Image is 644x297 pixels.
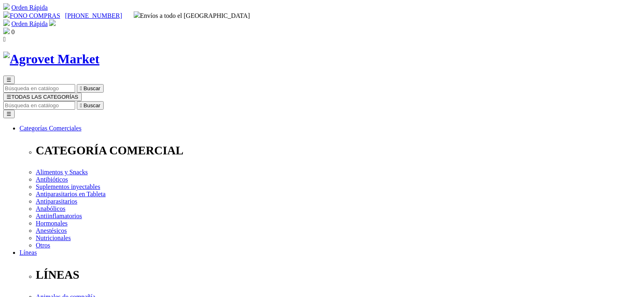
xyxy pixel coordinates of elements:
a: Antibióticos [36,176,68,183]
img: shopping-cart.svg [3,3,10,10]
a: Anabólicos [36,205,65,212]
img: user.svg [49,20,56,26]
i:  [80,85,82,91]
button: ☰ [3,110,15,118]
iframe: Brevo live chat [4,209,140,293]
button:  Buscar [77,101,104,110]
a: Antiparasitarios en Tableta [36,191,106,197]
span: 0 [11,28,15,35]
a: Acceda a su cuenta de cliente [49,20,56,27]
img: shopping-bag.svg [3,28,10,34]
a: Orden Rápida [11,20,48,27]
a: Categorías Comerciales [20,125,81,132]
img: phone.svg [3,11,10,18]
input: Buscar [3,84,75,93]
a: Suplementos inyectables [36,183,100,190]
span: ☰ [7,77,11,83]
a: Alimentos y Snacks [36,169,88,176]
i:  [80,102,82,108]
p: CATEGORÍA COMERCIAL [36,144,641,157]
img: shopping-cart.svg [3,20,10,26]
p: LÍNEAS [36,268,641,282]
img: Agrovet Market [3,52,100,67]
a: Orden Rápida [11,4,48,11]
a: FONO COMPRAS [3,12,60,19]
a: [PHONE_NUMBER] [65,12,122,19]
a: Antiparasitarios [36,198,77,205]
button: ☰ [3,76,15,84]
span: Envíos a todo el [GEOGRAPHIC_DATA] [134,12,250,19]
span: ☰ [7,94,11,100]
button:  Buscar [77,84,104,93]
span: Buscar [84,85,100,91]
input: Buscar [3,101,75,110]
span: Buscar [84,102,100,108]
i:  [3,36,6,43]
img: delivery-truck.svg [134,11,140,18]
button: ☰TODAS LAS CATEGORÍAS [3,93,82,101]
